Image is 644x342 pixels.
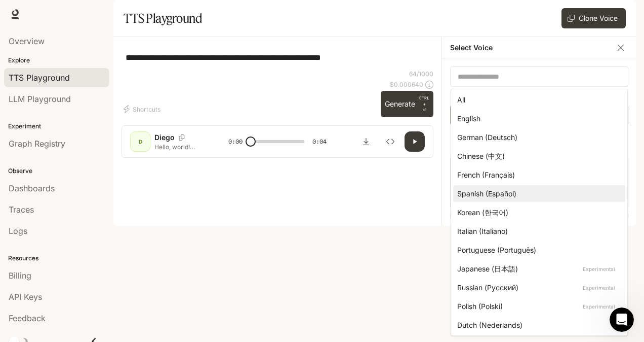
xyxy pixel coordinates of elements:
div: Dutch (Nederlands) [457,320,617,330]
div: All [457,94,617,105]
div: German (Deutsch) [457,132,617,143]
p: Experimental [581,264,617,273]
div: English [457,113,617,124]
div: Polish (Polski) [457,301,617,312]
div: Spanish (Español) [457,188,617,199]
iframe: Intercom live chat [610,307,634,332]
div: Russian (Русский) [457,282,617,293]
p: Experimental [581,283,617,292]
div: Italian (Italiano) [457,226,617,236]
div: Chinese (中文) [457,151,617,161]
div: Korean (한국어) [457,207,617,218]
p: Experimental [581,302,617,311]
div: Japanese (日本語) [457,263,617,274]
div: French (Français) [457,169,617,180]
div: Portuguese (Português) [457,245,617,255]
